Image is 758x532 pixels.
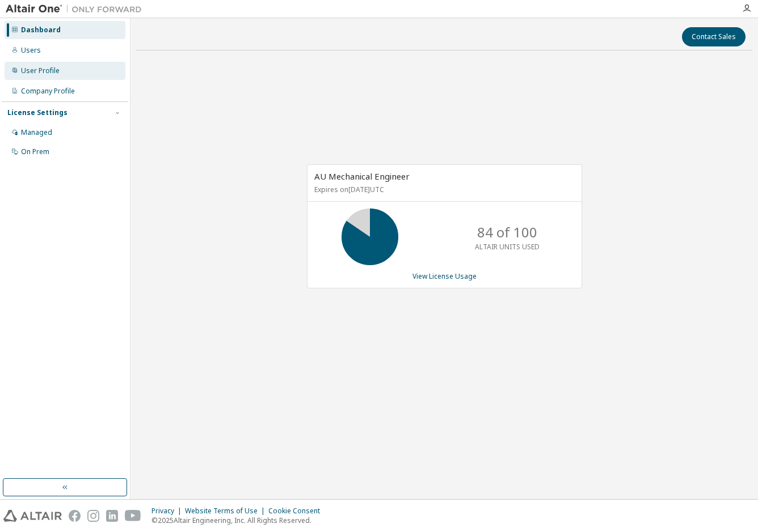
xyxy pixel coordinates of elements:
p: Expires on [DATE] UTC [314,185,572,194]
p: ALTAIR UNITS USED [475,242,540,252]
img: youtube.svg [125,510,141,522]
div: License Settings [7,108,68,117]
img: instagram.svg [87,510,99,522]
img: facebook.svg [69,510,81,522]
img: linkedin.svg [106,510,118,522]
div: User Profile [21,66,60,75]
div: Website Terms of Use [185,507,268,516]
img: Altair One [6,3,148,15]
div: Users [21,46,41,55]
div: Privacy [151,507,185,516]
div: Cookie Consent [268,507,327,516]
div: Managed [21,128,52,137]
p: © 2025 Altair Engineering, Inc. All Rights Reserved. [151,516,327,525]
a: View License Usage [412,271,477,281]
p: 84 of 100 [477,223,537,242]
div: On Prem [21,147,49,156]
span: AU Mechanical Engineer [314,171,410,182]
img: altair_logo.svg [3,510,62,522]
div: Dashboard [21,25,61,35]
div: Company Profile [21,87,75,96]
button: Contact Sales [682,27,746,46]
